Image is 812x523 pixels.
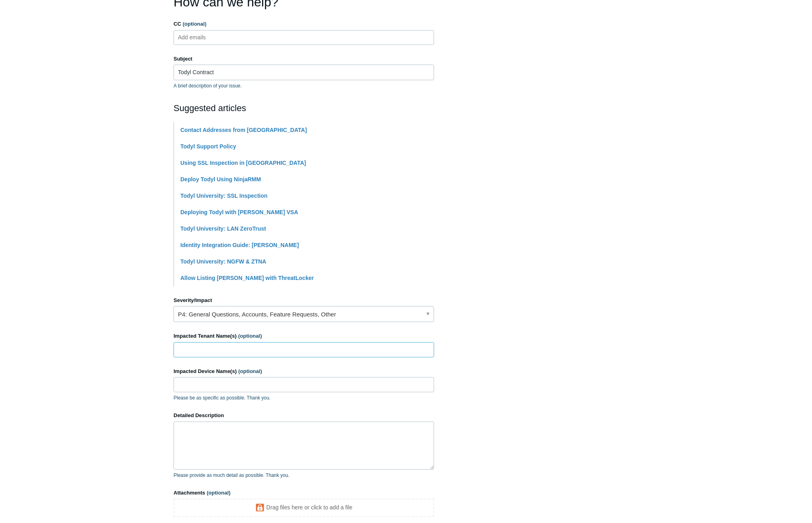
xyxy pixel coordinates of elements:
a: P4: General Questions, Accounts, Feature Requests, Other [174,306,434,322]
label: Attachments [174,489,434,497]
label: CC [174,20,434,28]
a: Allow Listing [PERSON_NAME] with ThreatLocker [180,275,314,281]
label: Subject [174,55,434,63]
a: Identity Integration Guide: [PERSON_NAME] [180,242,299,248]
input: Add emails [175,31,223,43]
label: Impacted Tenant Name(s) [174,332,434,340]
a: Deploy Todyl Using NinjaRMM [180,176,261,182]
span: (optional) [238,333,262,339]
a: Contact Addresses from [GEOGRAPHIC_DATA] [180,127,307,133]
span: (optional) [238,368,262,374]
a: Deploying Todyl with [PERSON_NAME] VSA [180,209,298,215]
p: A brief description of your issue. [174,82,434,89]
span: (optional) [183,21,206,27]
a: Todyl University: NGFW & ZTNA [180,258,266,265]
p: Please be as specific as possible. Thank you. [174,394,434,401]
a: Todyl University: LAN ZeroTrust [180,225,266,232]
p: Please provide as much detail as possible. Thank you. [174,472,434,479]
a: Todyl University: SSL Inspection [180,193,267,199]
label: Detailed Description [174,412,434,420]
h2: Suggested articles [174,101,434,115]
a: Using SSL Inspection in [GEOGRAPHIC_DATA] [180,160,306,166]
span: (optional) [207,490,230,496]
label: Severity/Impact [174,296,434,304]
label: Impacted Device Name(s) [174,367,434,375]
a: Todyl Support Policy [180,143,236,150]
